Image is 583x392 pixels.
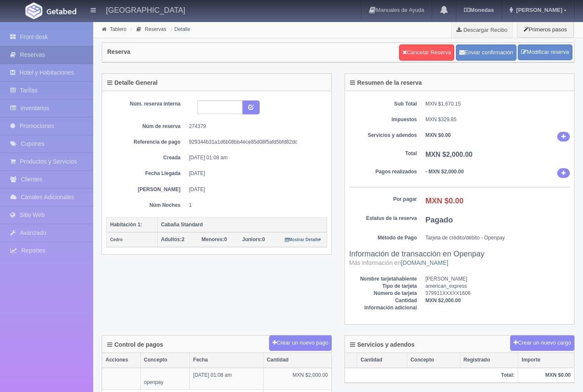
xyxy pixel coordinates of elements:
[25,3,42,19] img: Getabed
[110,26,126,32] a: Tablero
[425,290,570,297] dd: 379911XXXXX1606
[158,217,327,232] th: Cabaña Standard
[460,353,518,367] th: Registrado
[349,250,570,267] h3: Información de transacción en Openpay
[349,275,417,283] dt: Nombre tarjetahabiente
[110,237,122,242] small: Cedro
[518,44,572,60] a: Modificar reserva
[189,154,321,161] dd: [DATE] 01:08 am
[189,170,321,177] dd: [DATE]
[425,197,464,205] b: MXN $0.00
[425,234,570,242] dd: Tarjeta de crédito/débito - Openpay
[161,236,182,242] strong: Adultos:
[242,236,262,242] strong: Juniors:
[349,100,417,108] dt: Sub Total
[425,100,570,108] dd: MXN $1,670.15
[464,7,494,13] b: Monedas
[169,25,192,33] li: Detalle
[113,154,180,161] dt: Creada
[518,353,574,367] th: Importe
[161,236,184,242] span: 2
[425,283,570,290] dd: american_express
[456,44,516,61] button: Enviar confirmación
[349,132,417,139] dt: Servicios y adendos
[452,21,512,38] a: Descargar Recibo
[349,304,417,311] dt: Información adicional
[510,335,575,351] button: Crear un nuevo cargo
[263,368,331,390] td: MXN $2,000.00
[407,353,460,367] th: Concepto
[107,80,158,86] h4: Detalle General
[349,234,417,242] dt: Método de Pago
[425,151,472,158] b: MXN $2,000.00
[140,368,189,390] td: openpay
[113,202,180,209] dt: Núm Noches
[349,259,448,266] small: Más información en
[189,123,321,130] dd: 274379
[345,368,518,383] th: Total:
[107,49,130,55] h4: Reserva
[113,170,180,177] dt: Fecha Llegada
[145,26,167,32] a: Reservas
[263,353,331,367] th: Cantidad
[349,116,417,123] dt: Impuestos
[113,100,180,108] dt: Núm. reserva interna
[401,259,448,266] a: [DOMAIN_NAME]
[189,139,321,146] dd: 929344b31a1d6b08bb4ece85d08f5afd5bfd82dc
[514,7,562,13] span: [PERSON_NAME]
[242,236,265,242] span: 0
[110,222,142,228] b: Habitación 1:
[517,21,574,38] button: Primeros pasos
[269,335,332,351] button: Crear un nuevo pago
[106,4,185,15] h4: [GEOGRAPHIC_DATA]
[350,342,414,348] h4: Servicios y adendos
[189,353,263,367] th: Fecha
[202,236,227,242] span: 0
[425,275,570,283] dd: [PERSON_NAME]
[113,123,180,130] dt: Núm de reserva
[189,368,263,390] td: [DATE] 01:08 am
[349,290,417,297] dt: Número de tarjeta
[107,342,163,348] h4: Control de pagos
[350,80,422,86] h4: Resumen de la reserva
[113,186,180,193] dt: [PERSON_NAME]
[102,353,140,367] th: Acciones
[113,139,180,146] dt: Referencia de pago
[425,297,461,303] b: MXN $2,000.00
[285,237,322,242] small: Mostrar Detalle
[189,202,321,209] dd: 1
[140,353,189,367] th: Concepto
[47,8,76,14] img: Getabed
[425,132,451,138] b: MXN $0.00
[349,283,417,290] dt: Tipo de tarjeta
[425,216,453,224] b: Pagado
[349,150,417,157] dt: Total
[202,236,224,242] strong: Menores:
[425,116,570,123] dd: MXN $329.85
[349,297,417,304] dt: Cantidad
[349,215,417,222] dt: Estatus de la reserva
[189,186,321,193] dd: [DATE]
[357,353,407,367] th: Cantidad
[285,236,322,242] a: Mostrar Detalle
[425,169,464,175] b: - MXN $2,000.00
[518,368,574,383] th: MXN $0.00
[349,196,417,203] dt: Por pagar
[399,44,454,61] a: Cancelar Reserva
[349,168,417,175] dt: Pagos realizados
